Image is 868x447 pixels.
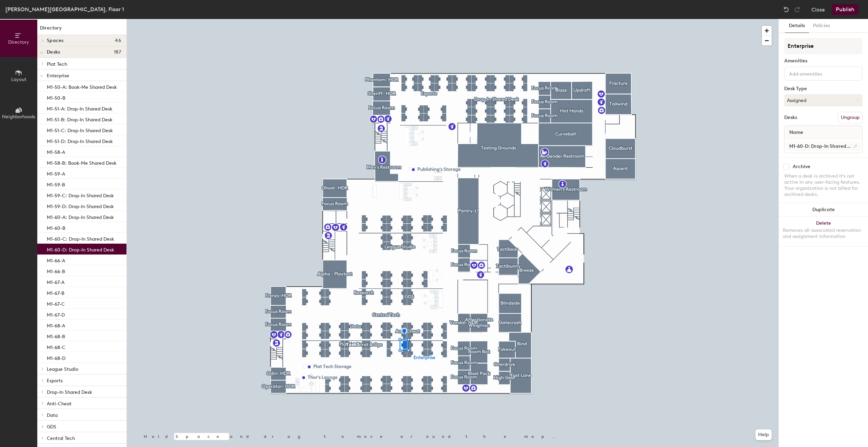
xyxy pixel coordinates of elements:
[47,61,67,67] span: Plat Tech
[47,82,117,90] p: M1-50-A: Book-Me Shared Desk
[47,147,65,155] p: M1-58-A
[809,19,834,33] button: Policies
[47,299,65,307] p: M1-67-C
[47,126,113,134] p: M1-51-C: Drop-In Shared Desk
[47,378,63,384] span: Esports
[783,6,790,13] img: Undo
[47,353,65,361] p: M1-68-D
[784,115,797,120] div: Desks
[47,310,65,318] p: M1-67-D
[47,104,113,112] p: M1-51-A: Drop-In Shared Desk
[47,169,65,177] p: M1-59-A
[11,77,26,82] span: Layout
[47,202,114,209] p: M1-59-D: Drop-In Shared Desk
[2,114,35,120] span: Neighborhoods
[47,245,114,253] p: M1-60-D: Drop-In Shared Desk
[47,288,64,296] p: M1-67-B
[47,93,65,101] p: M1-50-B
[784,94,863,106] button: Assigned
[47,435,75,441] span: Central Tech
[794,6,801,13] img: Redo
[779,217,868,246] button: DeleteRemoves all associated reservation and assignment information
[115,38,121,43] span: 46
[5,5,124,14] div: [PERSON_NAME][GEOGRAPHIC_DATA], Floor 1
[47,73,69,79] span: Enterprise
[788,69,849,77] input: Add amenities
[47,256,65,264] p: M1-66-A
[779,203,868,217] button: Duplicate
[47,366,78,372] span: League Studio
[47,180,65,188] p: M1-59-B
[47,234,114,242] p: M1-60-C: Drop-In Shared Desk
[37,24,126,35] h1: Directory
[786,141,861,151] input: Unnamed desk
[783,227,864,240] div: Removes all associated reservation and assignment information
[47,343,65,350] p: M1-68-C
[47,321,65,329] p: M1-68-A
[47,401,72,407] span: Anti-Cheat
[784,173,863,198] div: When a desk is archived it's not active in any user-facing features. Your organization is not bil...
[47,191,114,199] p: M1-59-C: Drop-In Shared Desk
[784,58,863,64] div: Amenities
[786,126,807,139] span: Name
[47,212,114,220] p: M1-60-A: Drop-In Shared Desk
[47,137,113,144] p: M1-51-D: Drop-In Shared Desk
[785,19,809,33] button: Details
[755,429,772,440] button: Help
[793,164,810,169] div: Archive
[47,115,113,123] p: M1-51-B: Drop-In Shared Desk
[47,267,65,275] p: M1-66-B
[47,412,58,418] span: Data
[47,38,64,43] span: Spaces
[811,4,825,15] button: Close
[8,39,29,45] span: Directory
[114,49,121,55] span: 187
[47,278,64,285] p: M1-67-A
[47,49,60,55] span: Desks
[47,389,92,395] span: Drop-In Shared Desk
[838,112,863,123] button: Ungroup
[47,424,56,430] span: GDS
[47,158,117,166] p: M1-58-B: Book-Me Shared Desk
[47,223,65,231] p: M1-60-B
[832,4,859,15] button: Publish
[47,332,65,340] p: M1-68-B
[784,86,863,92] div: Desk Type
